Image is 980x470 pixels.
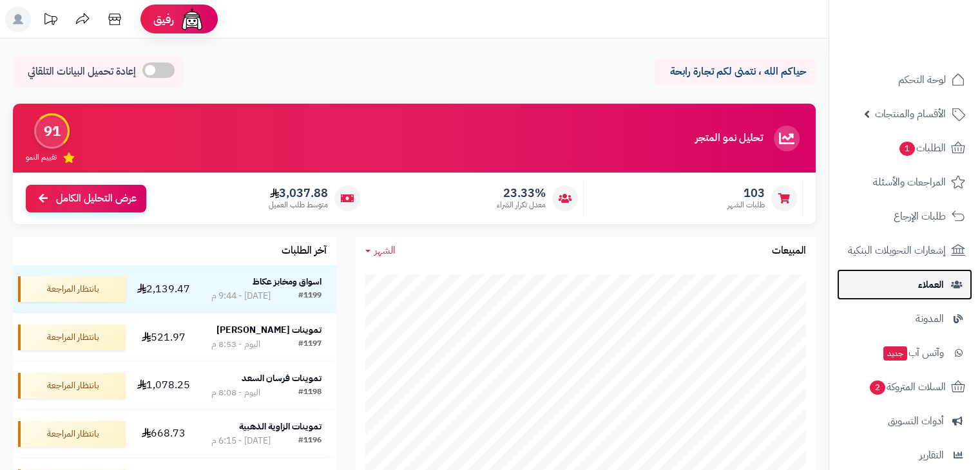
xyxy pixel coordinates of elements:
[892,22,968,49] img: logo-2.png
[216,323,322,337] strong: تموينات [PERSON_NAME]
[253,275,322,288] strong: اسواق ومخابز عكاظ
[837,167,972,198] a: المراجعات والأسئلة
[837,201,972,232] a: طلبات الإرجاع
[497,186,546,200] span: 23.33%
[772,245,806,257] h3: المبيعات
[374,243,396,258] span: الشهر
[269,186,328,200] span: 3,037.88
[211,386,260,399] div: اليوم - 8:08 م
[848,241,946,259] span: إشعارات التحويلات البنكية
[26,152,57,163] span: تقييم النمو
[837,371,972,402] a: السلات المتروكة2
[837,406,972,437] a: أدوات التسويق
[179,6,205,32] img: ai-face.png
[727,200,765,211] span: طلبات الشهر
[898,139,946,157] span: الطلبات
[918,276,944,294] span: العملاء
[18,324,126,350] div: بانتظار المراجعة
[131,265,197,313] td: 2,139.47
[298,290,322,303] div: #1199
[869,378,946,396] span: السلات المتروكة
[131,314,197,361] td: 521.97
[282,245,327,257] h3: آخر الطلبات
[873,173,946,191] span: المراجعات والأسئلة
[242,371,322,385] strong: تموينات فرسان السعد
[837,303,972,334] a: المدونة
[916,310,944,328] span: المدونة
[899,141,916,156] span: 1
[837,133,972,164] a: الطلبات1
[56,191,137,206] span: عرض التحليل الكامل
[869,380,886,395] span: 2
[298,435,322,447] div: #1196
[26,185,146,212] a: عرض التحليل الكامل
[18,421,126,447] div: بانتظار المراجعة
[365,243,396,258] a: الشهر
[18,276,126,302] div: بانتظار المراجعة
[497,200,546,211] span: معدل تكرار الشراء
[34,6,66,35] a: تحديثات المنصة
[894,207,946,225] span: طلبات الإرجاع
[298,338,322,351] div: #1197
[898,71,946,89] span: لوحة التحكم
[298,386,322,399] div: #1198
[239,420,322,433] strong: تموينات الزاوية الذهبية
[837,235,972,266] a: إشعارات التحويلات البنكية
[153,12,174,27] span: رفيق
[664,64,806,79] p: حياكم الله ، نتمنى لكم تجارة رابحة
[18,373,126,399] div: بانتظار المراجعة
[883,346,907,361] span: جديد
[882,344,944,362] span: وآتس آب
[211,435,271,447] div: [DATE] - 6:15 م
[837,337,972,368] a: وآتس آبجديد
[211,338,260,351] div: اليوم - 8:53 م
[131,410,197,458] td: 668.73
[727,186,765,200] span: 103
[211,290,271,303] div: [DATE] - 9:44 م
[131,362,197,409] td: 1,078.25
[875,105,946,123] span: الأقسام والمنتجات
[888,412,944,430] span: أدوات التسويق
[837,269,972,300] a: العملاء
[269,200,328,211] span: متوسط طلب العميل
[919,446,944,464] span: التقارير
[695,133,763,144] h3: تحليل نمو المتجر
[837,64,972,95] a: لوحة التحكم
[28,64,136,79] span: إعادة تحميل البيانات التلقائي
